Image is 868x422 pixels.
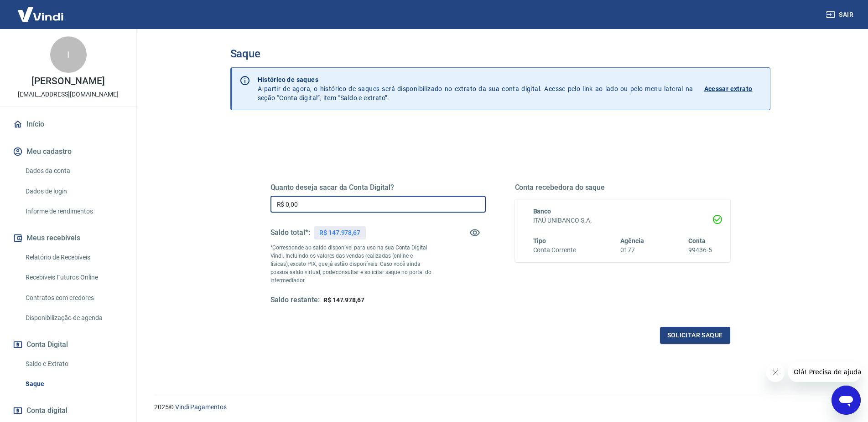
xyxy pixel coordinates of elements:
[22,162,125,180] a: Dados da conta
[270,228,310,237] h5: Saldo total*:
[258,75,693,84] p: Histórico de saques
[515,183,730,192] h5: Conta recebedora do saque
[704,84,753,93] p: Acessar extrato
[31,76,104,86] p: [PERSON_NAME]
[533,237,546,244] span: Tipo
[5,6,77,14] span: Olá! Precisa de ajuda?
[323,296,364,304] span: R$ 147.978,67
[22,355,125,373] a: Saldo e Extrato
[688,245,712,255] h6: 99436-5
[270,244,432,285] p: *Corresponde ao saldo disponível para uso na sua Conta Digital Vindi. Incluindo os valores das ve...
[270,183,486,192] h5: Quanto deseja sacar da Conta Digital?
[22,182,125,201] a: Dados de login
[832,386,861,415] iframe: Botão para abrir a janela de mensagens
[22,202,125,221] a: Informe de rendimentos
[533,245,576,255] h6: Conta Corrente
[533,208,551,215] span: Banco
[533,216,712,225] h6: ITAÚ UNIBANCO S.A.
[22,309,125,327] a: Disponibilização de agenda
[22,375,125,393] a: Saque
[18,90,119,99] p: [EMAIL_ADDRESS][DOMAIN_NAME]
[824,6,857,23] button: Sair
[11,114,125,134] a: Início
[22,248,125,267] a: Relatório de Recebíveis
[766,364,785,382] iframe: Fechar mensagem
[50,36,87,73] div: I
[620,245,644,255] h6: 0177
[11,142,125,162] button: Meu cadastro
[26,404,68,417] span: Conta digital
[788,362,861,382] iframe: Mensagem da empresa
[154,402,846,412] p: 2025 ©
[319,228,360,238] p: R$ 147.978,67
[11,335,125,355] button: Conta Digital
[22,268,125,287] a: Recebíveis Futuros Online
[258,75,693,102] p: A partir de agora, o histórico de saques será disponibilizado no extrato da sua conta digital. Ac...
[230,47,770,60] h3: Saque
[11,0,70,28] img: Vindi
[704,75,763,102] a: Acessar extrato
[175,403,227,411] a: Vindi Pagamentos
[22,289,125,307] a: Contratos com credores
[688,237,706,244] span: Conta
[270,295,320,305] h5: Saldo restante:
[660,327,730,344] button: Solicitar saque
[11,401,125,421] a: Conta digital
[11,228,125,248] button: Meus recebíveis
[620,237,644,244] span: Agência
